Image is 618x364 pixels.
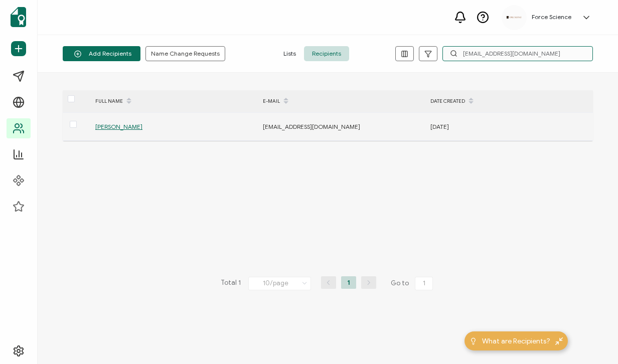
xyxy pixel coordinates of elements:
iframe: Chat Widget [568,316,618,364]
span: Name Change Requests [151,51,220,57]
span: Total 1 [221,276,241,290]
input: Search [442,46,593,61]
div: DATE CREATED [425,93,593,110]
span: Go to [391,276,435,290]
span: Recipients [304,46,349,61]
div: FULL NAME [90,93,258,110]
span: [PERSON_NAME] [95,123,142,130]
img: sertifier-logomark-colored.svg [11,7,26,27]
li: 1 [341,276,356,289]
h5: Force Science [532,14,571,21]
span: [DATE] [430,123,449,130]
button: Add Recipients [63,46,140,61]
input: Select [248,277,311,290]
img: d96c2383-09d7-413e-afb5-8f6c84c8c5d6.png [507,16,522,19]
span: What are Recipients? [482,336,550,346]
img: minimize-icon.svg [555,337,563,345]
span: [EMAIL_ADDRESS][DOMAIN_NAME] [263,123,360,130]
button: Name Change Requests [145,46,225,61]
span: Lists [275,46,304,61]
div: E-MAIL [258,93,425,110]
